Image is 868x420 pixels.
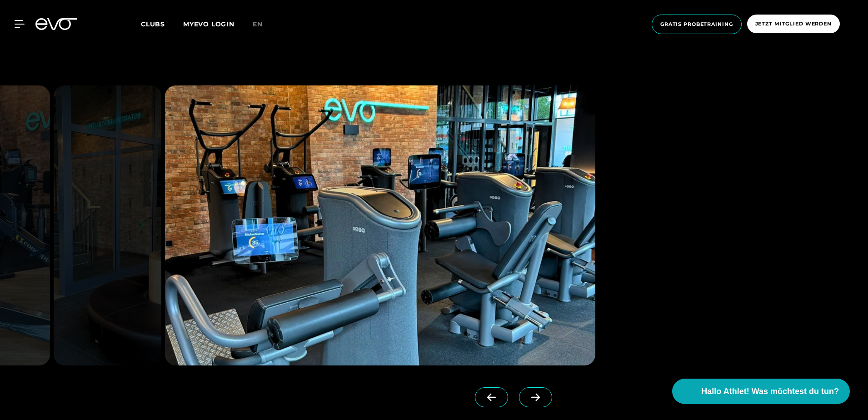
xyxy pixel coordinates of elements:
a: MYEVO LOGIN [183,20,234,28]
a: en [253,19,274,30]
span: Hallo Athlet! Was möchtest du tun? [701,385,839,398]
span: Jetzt Mitglied werden [755,20,832,28]
button: Hallo Athlet! Was möchtest du tun? [672,379,850,404]
img: evofitness [54,85,161,365]
img: evofitness [165,85,595,365]
a: Clubs [141,20,183,28]
span: Gratis Probetraining [660,20,733,28]
a: Jetzt Mitglied werden [744,15,843,34]
span: en [253,20,263,28]
a: Gratis Probetraining [649,15,744,34]
span: Clubs [141,20,165,28]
